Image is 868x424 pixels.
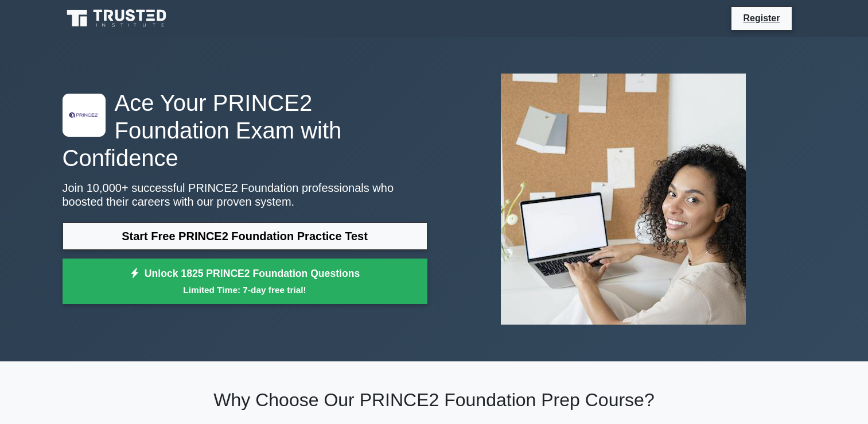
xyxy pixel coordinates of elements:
a: Register [736,11,787,25]
a: Start Free PRINCE2 Foundation Practice Test [63,222,427,250]
h1: Ace Your PRINCE2 Foundation Exam with Confidence [63,89,427,172]
a: Unlock 1825 PRINCE2 Foundation QuestionsLimited Time: 7-day free trial! [63,259,427,304]
p: Join 10,000+ successful PRINCE2 Foundation professionals who boosted their careers with our prove... [63,181,427,209]
small: Limited Time: 7-day free trial! [77,283,413,296]
h2: Why Choose Our PRINCE2 Foundation Prep Course? [63,389,806,411]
